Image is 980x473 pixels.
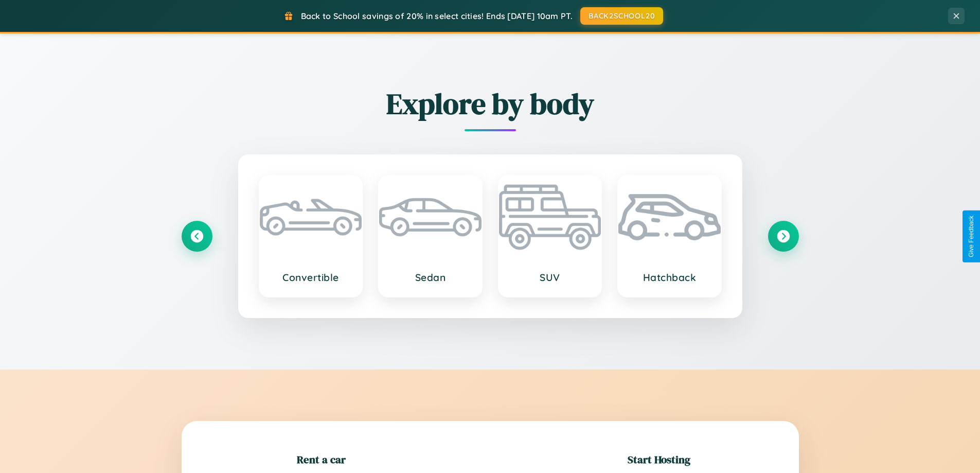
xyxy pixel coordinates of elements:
span: Back to School savings of 20% in select cities! Ends [DATE] 10am PT. [301,11,573,21]
h3: Hatchback [629,271,710,284]
div: Give Feedback [968,216,975,257]
h3: Convertible [270,271,352,284]
h3: SUV [509,271,591,284]
h2: Explore by body [182,84,799,124]
h2: Rent a car [297,452,346,467]
button: BACK2SCHOOL20 [580,7,663,25]
h3: Sedan [389,271,471,284]
h2: Start Hosting [628,452,690,467]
